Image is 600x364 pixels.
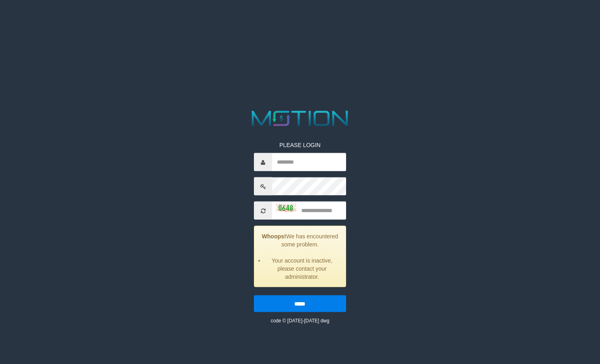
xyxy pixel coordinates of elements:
[254,141,346,149] p: PLEASE LOGIN
[264,257,339,281] li: Your account is inactive, please contact your administrator.
[276,204,296,212] img: captcha
[247,108,353,129] img: MOTION_logo.png
[254,226,346,287] div: We has encountered some problem.
[262,233,286,240] strong: Whoops!
[270,318,329,324] small: code © [DATE]-[DATE] dwg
